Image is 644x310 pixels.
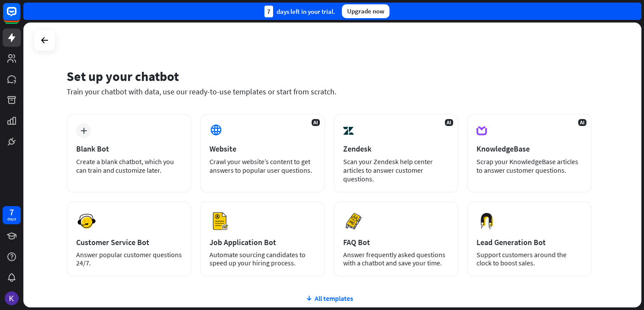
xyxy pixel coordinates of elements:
span: AI [312,119,320,126]
div: Scan your Zendesk help center articles to answer customer questions. [343,157,449,183]
div: FAQ Bot [343,237,449,247]
div: Set up your chatbot [67,68,592,84]
div: Answer frequently asked questions with a chatbot and save your time. [343,251,449,267]
div: Upgrade now [342,4,390,18]
div: 7 [10,208,14,216]
div: Train your chatbot with data, use our ready-to-use templates or start from scratch. [67,87,592,97]
div: Customer Service Bot [76,237,182,247]
div: Lead Generation Bot [477,237,582,247]
div: days left in your trial. [264,6,335,17]
div: Automate sourcing candidates to speed up your hiring process. [209,251,315,267]
div: Support customers around the clock to boost sales. [477,251,582,267]
div: Answer popular customer questions 24/7. [76,251,182,267]
div: Job Application Bot [209,237,315,247]
div: Website [209,144,315,154]
div: All templates [67,294,592,303]
div: 7 [264,6,273,17]
div: KnowledgeBase [477,144,582,154]
span: AI [445,119,453,126]
div: Blank Bot [76,144,182,154]
div: days [7,216,16,222]
div: Scrap your KnowledgeBase articles to answer customer questions. [477,157,582,174]
div: Create a blank chatbot, which you can train and customize later. [76,157,182,174]
div: Zendesk [343,144,449,154]
span: AI [578,119,586,126]
i: plus [80,128,87,134]
div: Crawl your website’s content to get answers to popular user questions. [209,157,315,174]
a: 7 days [3,206,21,224]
